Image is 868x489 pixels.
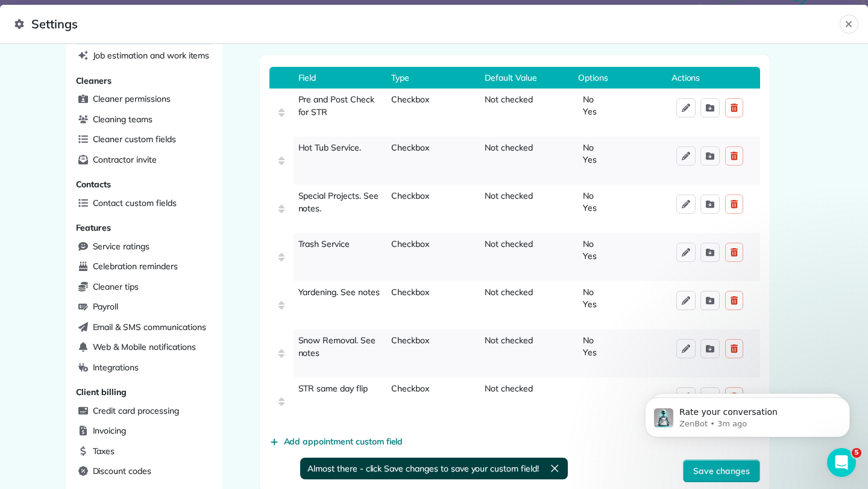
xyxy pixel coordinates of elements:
[93,93,171,105] span: Cleaner permissions
[93,133,176,145] span: Cleaner custom fields
[74,338,215,357] a: Web & Mobile notifications
[93,154,157,166] span: Contractor invite
[298,142,361,153] span: Hot Tub Service.
[583,202,667,214] span: Yes
[74,463,215,481] a: Discount codes
[74,402,215,420] a: Credit card processing
[76,222,112,233] span: Features
[583,105,667,117] span: Yes
[74,298,215,316] a: Payroll
[391,142,429,180] span: Checkbox
[852,448,861,458] span: 5
[93,361,139,373] span: Integrations
[294,67,387,89] span: Field
[298,335,376,358] span: Snow Removal. See notes
[269,281,760,329] div: Yardening. See notesCheckboxNot checkedNoYes
[269,378,760,426] div: STR same day flipCheckboxNot checked
[212,5,233,26] div: Close
[269,233,760,281] div: Trash ServiceCheckboxNot checkedNoYes
[74,238,215,256] a: Service ratings
[269,185,760,233] div: Special Projects. See notes.CheckboxNot checkedNoYes
[74,131,215,149] a: Cleaner custom fields
[573,67,667,89] span: Options
[298,383,368,394] span: STR same day flip
[391,238,429,276] span: Checkbox
[269,329,760,378] div: Snow Removal. See notesCheckboxNot checkedNoYes
[693,465,750,477] span: Save changes
[583,190,667,202] span: No
[485,142,533,180] span: Not checked
[74,90,215,108] a: Cleaner permissions
[583,154,667,166] span: Yes
[74,359,215,377] a: Integrations
[298,94,374,117] span: Pre and Post Check for STR
[74,422,215,440] a: Invoicing
[74,258,215,276] a: Celebration reminders
[74,151,215,169] a: Contractor invite
[105,362,136,386] span: neutral face reaction
[93,341,196,353] span: Web & Mobile notifications
[583,334,667,346] span: No
[93,465,151,477] span: Discount codes
[667,67,760,89] span: Actions
[583,346,667,358] span: Yes
[480,67,573,89] span: Default Value
[74,443,215,461] a: Taxes
[76,75,112,86] span: Cleaners
[485,382,533,421] span: Not checked
[112,362,129,386] span: 😐
[74,319,215,337] a: Email & SMS communications
[189,5,212,28] button: Expand window
[76,179,112,190] span: Contacts
[485,93,533,132] span: Not checked
[136,362,168,386] span: smiley reaction
[683,459,760,482] button: Save changes
[391,93,429,132] span: Checkbox
[93,405,179,417] span: Credit card processing
[840,14,858,34] button: Close
[143,362,160,386] span: 😃
[93,321,206,333] span: Email & SMS communications
[14,350,227,363] div: Did this answer your question?
[93,197,177,209] span: Contact custom fields
[74,111,215,129] a: Cleaning teams
[583,250,667,262] span: Yes
[583,298,667,310] span: Yes
[485,334,533,373] span: Not checked
[583,93,667,105] span: No
[485,286,533,325] span: Not checked
[583,238,667,250] span: No
[93,240,149,252] span: Service ratings
[93,301,119,313] span: Payroll
[8,5,31,28] button: go back
[14,14,840,34] span: Settings
[269,89,760,137] div: Pre and Post Check for STRCheckboxNot checkedNoYes
[74,47,215,65] a: Job estimation and work items
[298,190,379,214] span: Special Projects. See notes.
[93,281,139,293] span: Cleaner tips
[74,195,215,213] a: Contact custom fields
[627,372,868,456] iframe: Intercom notifications message
[386,67,480,89] span: Type
[93,49,210,61] span: Job estimation and work items
[485,190,533,228] span: Not checked
[391,334,429,373] span: Checkbox
[72,401,169,411] a: Open in help center
[93,260,178,272] span: Celebration reminders
[74,362,105,386] span: disappointed reaction
[269,137,760,185] div: Hot Tub Service.CheckboxNot checkedNoYes
[269,435,403,447] button: Add appointment custom field
[298,287,380,297] span: Yardening. See notes
[298,238,350,249] span: Trash Service
[93,113,153,125] span: Cleaning teams
[583,142,667,154] span: No
[391,382,429,421] span: Checkbox
[80,362,98,386] span: 😞
[391,190,429,228] span: Checkbox
[93,425,127,437] span: Invoicing
[827,448,856,477] iframe: Intercom live chat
